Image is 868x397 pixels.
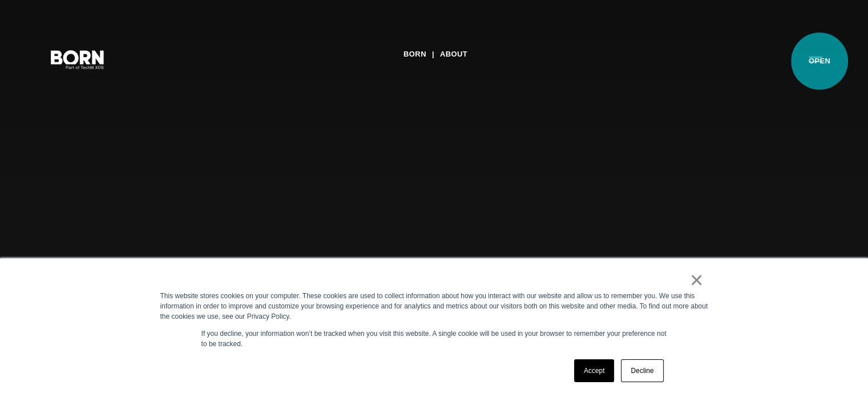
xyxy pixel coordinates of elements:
a: Decline [621,359,663,382]
a: Accept [574,359,615,382]
a: BORN [403,46,426,63]
a: About [440,46,467,63]
a: × [690,275,704,285]
div: This website stores cookies on your computer. These cookies are used to collect information about... [160,291,708,322]
button: Open [802,47,829,71]
p: If you decline, your information won’t be tracked when you visit this website. A single cookie wi... [201,328,667,349]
